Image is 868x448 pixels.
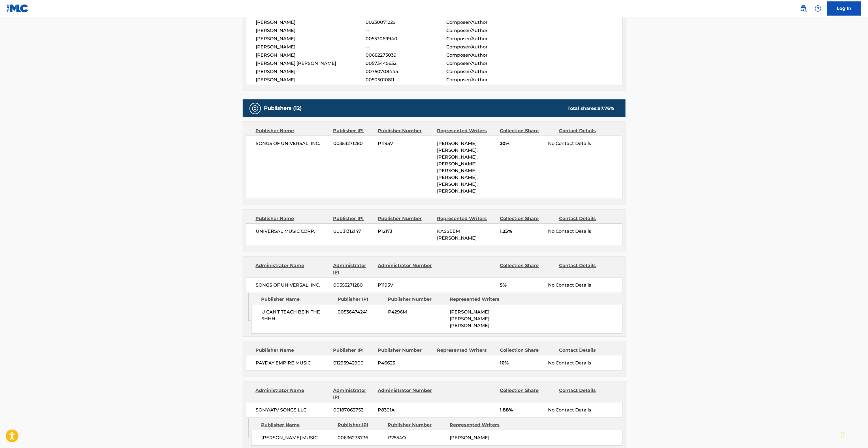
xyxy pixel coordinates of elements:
[378,127,433,134] div: Publisher Number
[500,360,544,366] span: 10%
[827,1,861,16] a: Log In
[378,140,433,147] span: P1195V
[378,262,433,276] div: Administrator Number
[500,387,555,401] div: Collection Share
[450,309,490,328] span: [PERSON_NAME] [PERSON_NAME] [PERSON_NAME]
[450,296,508,303] div: Represented Writers
[366,68,446,75] span: 00750708444
[338,434,384,441] span: 00636273736
[500,215,555,222] div: Collection Share
[800,5,807,12] img: search
[333,127,374,134] div: Publisher IPI
[437,127,496,134] div: Represented Writers
[840,421,868,448] iframe: Chat Widget
[256,44,366,50] span: [PERSON_NAME]
[378,282,433,289] span: P1195V
[446,68,520,75] span: Composer/Author
[559,127,614,134] div: Contact Details
[559,262,614,276] div: Contact Details
[378,215,433,222] div: Publisher Number
[437,141,478,194] span: [PERSON_NAME] [PERSON_NAME], [PERSON_NAME], [PERSON_NAME] [PERSON_NAME] [PERSON_NAME], [PERSON_NA...
[500,140,544,147] span: 20%
[548,360,622,366] div: No Contact Details
[338,296,384,303] div: Publisher IPI
[256,140,329,147] span: SONGS OF UNIVERSAL, INC.
[378,387,433,401] div: Administrator Number
[548,407,622,413] div: No Contact Details
[446,60,520,67] span: Composer/Author
[7,4,29,12] img: MLC Logo
[378,347,433,354] div: Publisher Number
[446,52,520,59] span: Composer/Author
[437,215,496,222] div: Represented Writers
[366,76,446,83] span: 00505010811
[446,19,520,26] span: Composer/Author
[366,35,446,42] span: 00553069940
[446,27,520,34] span: Composer/Author
[333,262,374,276] div: Administrator IPI
[446,76,520,83] span: Composer/Author
[256,27,366,34] span: [PERSON_NAME]
[333,282,374,289] span: 00353271280
[256,68,366,75] span: [PERSON_NAME]
[333,140,374,147] span: 00353271280
[333,228,374,235] span: 00031312147
[500,228,544,235] span: 1.25%
[333,347,374,354] div: Publisher IPI
[388,434,446,441] span: P2554O
[500,127,555,134] div: Collection Share
[261,434,334,441] span: [PERSON_NAME] MUSIC
[256,387,329,401] div: Administrator Name
[437,347,496,354] div: Represented Writers
[388,296,446,303] div: Publisher Number
[261,309,334,322] span: U CAN'T TEACH BEIN THE SHHH
[256,19,366,26] span: [PERSON_NAME]
[378,407,433,413] span: P8301A
[256,76,366,83] span: [PERSON_NAME]
[256,215,329,222] div: Publisher Name
[812,3,824,14] div: Help
[548,282,622,289] div: No Contact Details
[256,282,329,289] span: SONGS OF UNIVERSAL, INC.
[500,262,555,276] div: Collection Share
[338,309,384,315] span: 00536474241
[437,229,477,241] span: KASSEEM [PERSON_NAME]
[388,309,446,315] span: P4296M
[338,422,384,428] div: Publisher IPI
[568,105,614,112] div: Total shares:
[264,105,302,112] h5: Publishers (12)
[333,407,374,413] span: 00187062752
[378,360,433,366] span: P46623
[559,387,614,401] div: Contact Details
[798,3,809,14] a: Public Search
[256,347,329,354] div: Publisher Name
[333,360,374,366] span: 01295942900
[333,387,374,401] div: Administrator IPI
[366,44,446,50] span: --
[548,228,622,235] div: No Contact Details
[598,106,614,111] span: 87.76 %
[256,60,366,67] span: [PERSON_NAME] [PERSON_NAME]
[256,52,366,59] span: [PERSON_NAME]
[450,435,490,440] span: [PERSON_NAME]
[256,35,366,42] span: [PERSON_NAME]
[450,422,508,428] div: Represented Writers
[261,422,333,428] div: Publisher Name
[333,215,374,222] div: Publisher IPI
[366,60,446,67] span: 00573445632
[261,296,333,303] div: Publisher Name
[548,140,622,147] div: No Contact Details
[256,228,329,235] span: UNIVERSAL MUSIC CORP.
[366,52,446,59] span: 00682273039
[256,360,329,366] span: PAYDAY EMPIRE MUSIC
[366,27,446,34] span: --
[378,228,433,235] span: P1217J
[500,347,555,354] div: Collection Share
[559,215,614,222] div: Contact Details
[256,262,329,276] div: Administrator Name
[366,19,446,26] span: 00230071229
[446,35,520,42] span: Composer/Author
[446,44,520,50] span: Composer/Author
[388,422,446,428] div: Publisher Number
